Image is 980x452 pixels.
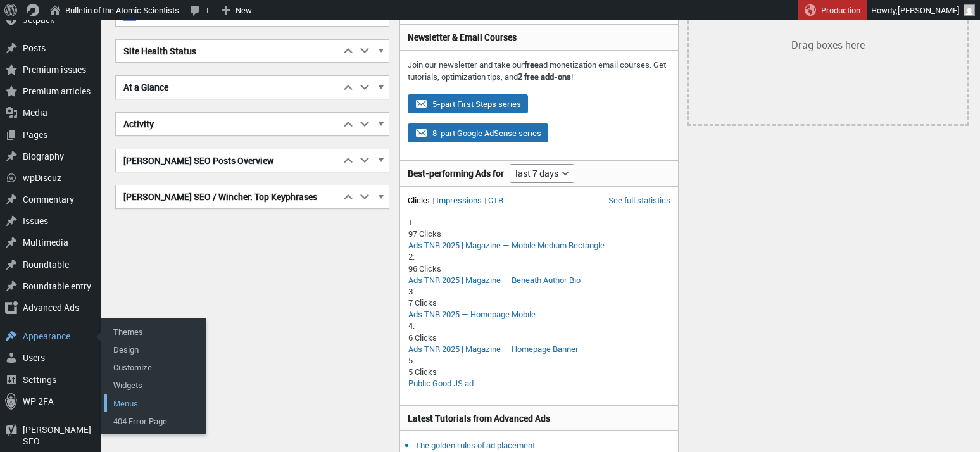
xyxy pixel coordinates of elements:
a: Widgets [104,376,206,394]
h3: Latest Tutorials from Advanced Ads [408,412,670,425]
a: Menus [104,394,206,412]
div: 96 Clicks [408,263,669,274]
a: Ads TNR 2025 — Homepage Mobile [408,308,536,320]
a: Ads TNR 2025 | Magazine — Mobile Medium Rectangle [408,239,605,251]
h2: Activity [116,113,340,135]
p: Join our newsletter and take our ad monetization email courses. Get tutorials, optimization tips,... [408,59,670,84]
a: See full statistics [608,194,670,206]
a: 404 Error Page [104,412,206,430]
h2: Site Health Status [116,40,340,63]
div: 4. [408,320,669,331]
h3: Newsletter & Email Courses [408,31,670,44]
div: 3. [408,286,669,297]
div: 5. [408,355,669,366]
h2: [PERSON_NAME] SEO / Wincher: Top Keyphrases [116,185,340,208]
div: 97 Clicks [408,228,669,239]
li: CTR [488,194,503,206]
div: 2. [408,251,669,262]
button: 5-part First Steps series [408,94,528,113]
a: Ads TNR 2025 | Magazine — Beneath Author Bio [408,274,581,286]
h2: [PERSON_NAME] SEO Posts Overview [116,149,340,172]
h2: At a Glance [116,76,340,99]
li: Clicks [408,194,434,206]
span: [PERSON_NAME] [898,4,960,16]
a: Public Good JS ad [408,377,474,389]
div: 6 Clicks [408,332,669,343]
h3: Best-performing Ads for [408,167,504,180]
div: 1. [408,217,669,228]
a: Customize [104,358,206,376]
a: Themes [104,323,206,341]
strong: free [524,59,539,70]
a: Design [104,341,206,358]
button: 8-part Google AdSense series [408,123,548,142]
a: Ads TNR 2025 | Magazine — Homepage Banner [408,343,579,355]
a: The golden rules of ad placement [415,439,535,451]
div: 5 Clicks [408,366,669,377]
li: Impressions [436,194,486,206]
div: 7 Clicks [408,297,669,308]
strong: 2 free add-ons [518,71,571,82]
